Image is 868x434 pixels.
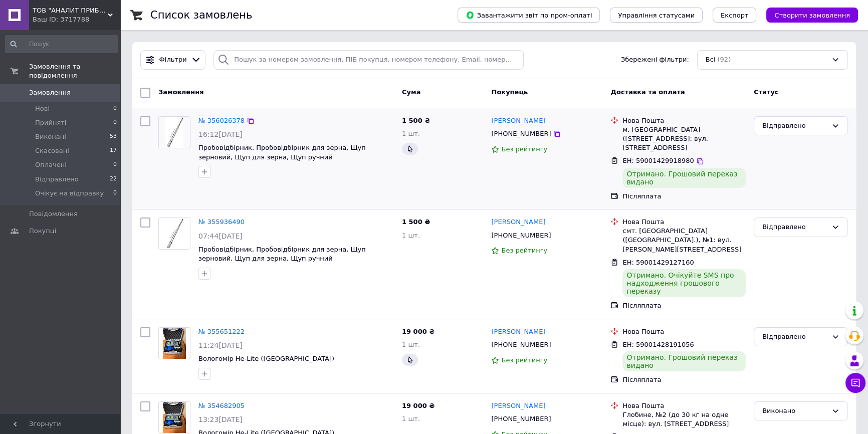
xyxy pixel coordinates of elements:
span: Без рейтингу [501,145,547,153]
span: ЕН: 59001429127160 [622,259,694,266]
span: Очікує на відправку [35,189,104,198]
a: Пробовідбірник, Пробовідбірник для зерна, Щуп зерновий, Щуп для зерна, Щуп ручний [198,144,366,161]
span: ТОВ "АНАЛИТ ПРИБОР" [33,6,108,15]
button: Експорт [713,8,757,23]
div: Післяплата [622,375,746,384]
span: 1 шт. [402,415,420,422]
a: № 355651222 [198,328,245,335]
span: 1 шт. [402,341,420,348]
div: Відправлено [762,332,827,342]
a: [PERSON_NAME] [491,116,545,126]
div: м. [GEOGRAPHIC_DATA] ([STREET_ADDRESS]: вул. [STREET_ADDRESS] [622,125,746,153]
span: 1 шт. [402,232,420,239]
div: Відправлено [762,222,827,233]
span: 17 [110,146,117,155]
span: 22 [110,175,117,184]
span: 13:23[DATE] [198,415,243,423]
div: Нова Пошта [622,327,746,336]
span: Замовлення [29,88,71,97]
a: Пробовідбірник, Пробовідбірник для зерна, Щуп зерновий, Щуп для зерна, Щуп ручний [198,246,366,263]
span: Покупець [491,88,528,96]
span: Покупці [29,227,56,236]
div: Нова Пошта [622,218,746,227]
a: Вологомір He-Lite ([GEOGRAPHIC_DATA]) [198,355,334,362]
span: 0 [113,104,117,113]
a: № 354682905 [198,402,245,409]
span: Прийняті [35,118,66,127]
span: 1 500 ₴ [402,117,430,124]
span: Нові [35,104,50,113]
div: смт. [GEOGRAPHIC_DATA] ([GEOGRAPHIC_DATA].), №1: вул. [PERSON_NAME][STREET_ADDRESS] [622,227,746,254]
button: Чат з покупцем [845,373,865,393]
a: Створити замовлення [756,11,858,19]
span: 19 000 ₴ [402,328,435,335]
button: Завантажити звіт по пром-оплаті [458,8,600,23]
span: Збережені фільтри: [621,55,689,65]
a: Фото товару [158,116,190,148]
div: [PHONE_NUMBER] [489,338,553,351]
span: 19 000 ₴ [402,402,435,409]
div: Глобине, №2 (до 30 кг на одне місце): вул. [STREET_ADDRESS] [622,410,746,428]
div: Відправлено [762,121,827,131]
div: Нова Пошта [622,116,746,125]
span: Скасовані [35,146,69,155]
div: Отримано. Грошовий переказ видано [622,351,746,371]
div: Післяплата [622,192,746,201]
span: Експорт [721,12,749,19]
span: Оплачені [35,160,67,169]
span: 16:12[DATE] [198,130,243,138]
span: Без рейтингу [501,247,547,254]
div: Ваш ID: 3717788 [33,15,120,24]
img: Фото товару [165,218,183,249]
img: Фото товару [163,328,186,359]
span: Cума [402,88,420,96]
span: Створити замовлення [774,12,850,19]
a: Фото товару [158,218,190,250]
span: 11:24[DATE] [198,341,243,349]
span: Фільтри [159,55,187,65]
a: [PERSON_NAME] [491,327,545,337]
div: Отримано. Грошовий переказ видано [622,168,746,188]
span: Виконані [35,132,66,141]
span: 53 [110,132,117,141]
a: [PERSON_NAME] [491,401,545,411]
button: Управління статусами [610,8,703,23]
div: [PHONE_NUMBER] [489,229,553,242]
span: Відправлено [35,175,79,184]
span: Замовлення та повідомлення [29,62,120,80]
a: Фото товару [158,401,190,433]
img: Фото товару [165,117,183,148]
span: (92) [717,56,731,63]
span: Статус [754,88,779,96]
div: Отримано. Очікуйте SMS про надходження грошового переказу [622,269,746,297]
span: 1 шт. [402,130,420,137]
a: Фото товару [158,327,190,359]
input: Пошук за номером замовлення, ПІБ покупця, номером телефону, Email, номером накладної [213,50,524,70]
span: Доставка та оплата [610,88,685,96]
span: Завантажити звіт по пром-оплаті [466,11,592,20]
div: Нова Пошта [622,401,746,410]
a: № 356026378 [198,117,245,124]
span: 0 [113,189,117,198]
button: Створити замовлення [766,8,858,23]
span: 07:44[DATE] [198,232,243,240]
span: 0 [113,160,117,169]
div: [PHONE_NUMBER] [489,412,553,425]
span: 0 [113,118,117,127]
span: ЕН: 59001428191056 [622,341,694,348]
span: ЕН: 59001429918980 [622,157,694,164]
a: № 355936490 [198,218,245,226]
div: [PHONE_NUMBER] [489,127,553,140]
span: Всі [706,55,716,65]
img: Фото товару [163,402,186,433]
div: Післяплата [622,301,746,310]
input: Пошук [5,35,118,53]
div: Виконано [762,406,827,416]
span: Повідомлення [29,209,78,219]
span: Управління статусами [618,12,695,19]
h1: Список замовлень [150,9,252,21]
span: Без рейтингу [501,356,547,364]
